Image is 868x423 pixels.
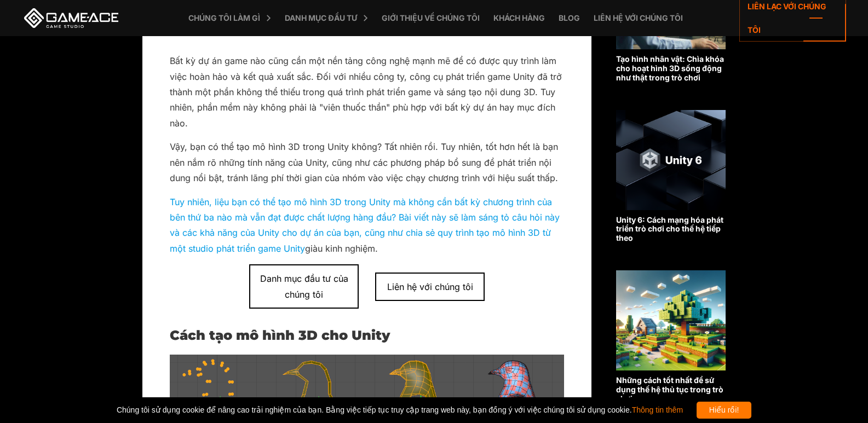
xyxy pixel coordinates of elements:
font: Hiểu rồi! [709,405,739,414]
font: Cách tạo mô hình 3D cho Unity [170,327,390,343]
font: Liên hệ với chúng tôi [387,281,473,292]
font: Danh mục đầu tư của chúng tôi [260,273,348,299]
font: Blog [559,13,580,22]
font: Liên hệ với chúng tôi [594,13,683,22]
font: Vậy, bạn có thể tạo mô hình 3D trong Unity không? Tất nhiên rồi. Tuy nhiên, tốt hơn hết là bạn nê... [170,141,558,183]
font: Unity 6: Cách mạng hóa phát triển trò chơi cho thế hệ tiếp theo [616,215,723,243]
a: Thông tin thêm [632,405,683,414]
font: Bất kỳ dự án game nào cũng cần một nền tảng công nghệ mạnh mẽ để có được quy trình làm việc hoàn ... [170,55,562,129]
font: Chúng tôi làm gì [188,13,260,22]
font: Giới thiệu về chúng tôi [382,13,480,22]
font: Danh mục đầu tư [285,13,357,22]
a: Tuy nhiên, liệu bạn có thể tạo mô hình 3D trong Unity mà không cần bất kỳ chương trình của bên th... [170,196,560,254]
font: Tạo hình nhân vật: Chìa khóa cho hoạt hình 3D sống động như thật trong trò chơi [616,54,724,82]
font: Khách hàng [493,13,545,22]
font: . [375,243,378,254]
img: Có liên quan [616,270,726,370]
a: Unity 6: Cách mạng hóa phát triển trò chơi cho thế hệ tiếp theo [616,110,726,243]
font: giàu kinh nghiệm [305,243,375,254]
font: Chúng tôi sử dụng cookie để nâng cao trải nghiệm của bạn. Bằng việc tiếp tục truy cập trang web n... [117,405,632,414]
font: Những cách tốt nhất để sử dụng thế hệ thủ tục trong trò chơi [616,375,723,403]
a: Những cách tốt nhất để sử dụng thế hệ thủ tục trong trò chơi [616,270,726,403]
a: Liên hệ với chúng tôi [375,273,485,301]
a: Danh mục đầu tư của chúng tôi [249,264,359,309]
img: Có liên quan [616,110,726,210]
